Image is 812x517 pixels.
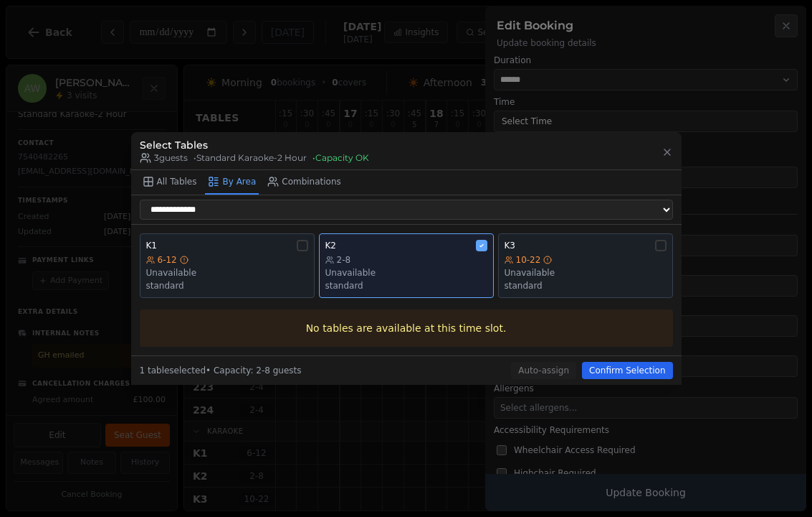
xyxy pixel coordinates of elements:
[140,233,315,298] button: K16-12Unavailablestandard
[511,362,576,379] button: Auto-assign
[158,254,177,266] span: 6-12
[140,138,369,152] h3: Select Tables
[140,170,200,195] button: All Tables
[325,240,337,251] span: K2
[325,280,487,292] div: standard
[582,362,672,379] button: Confirm Selection
[151,321,661,335] p: No tables are available at this time slot.
[505,280,667,292] div: standard
[337,254,351,266] span: 2-8
[146,240,158,251] span: K1
[505,240,516,251] span: K3
[505,267,667,279] div: Unavailable
[140,152,188,164] span: 3 guests
[205,170,259,195] button: By Area
[146,267,308,279] div: Unavailable
[319,233,494,298] button: K22-8Unavailablestandard
[140,365,302,376] span: 1 table selected • Capacity: 2-8 guests
[325,267,487,279] div: Unavailable
[516,254,541,266] span: 10-22
[498,233,673,298] button: K310-22Unavailablestandard
[264,170,344,195] button: Combinations
[312,152,369,164] span: • Capacity OK
[194,152,307,164] span: • Standard Karaoke-2 Hour
[146,280,308,292] div: standard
